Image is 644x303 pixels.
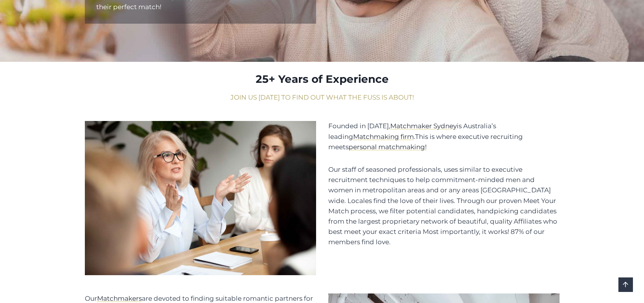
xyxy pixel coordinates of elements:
[328,164,560,248] p: Our staff of seasoned professionals, uses similar to executive recruitment techniques to help com...
[328,121,560,152] p: Founded in [DATE], is Australia’s leading This is where executive recruiting meets
[349,143,427,151] a: personal matchmaking!
[353,133,414,140] a: Matchmaking firm
[618,277,633,292] a: Scroll to top
[390,122,457,130] a: Matchmaker Sydney
[414,133,415,140] mark: .
[85,71,560,87] h2: 25+ Years of Experience
[97,295,142,302] a: Matchmakers
[85,92,560,103] p: JOIN US [DATE] TO FIND OUT WHAT THE FUSS IS ABOUT!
